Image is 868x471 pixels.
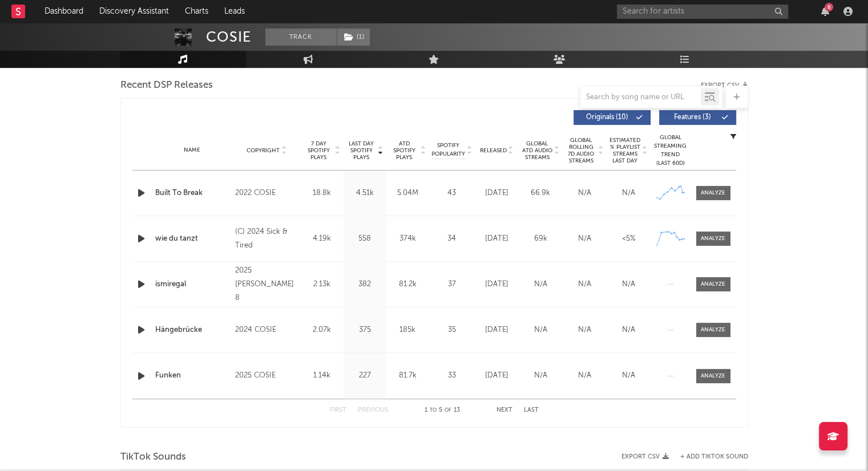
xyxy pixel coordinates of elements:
[304,279,341,290] div: 2.13k
[522,279,560,290] div: N/A
[346,279,383,290] div: 382
[346,370,383,381] div: 227
[432,370,472,381] div: 33
[265,29,337,46] button: Track
[524,407,539,413] button: Last
[566,188,604,199] div: N/A
[235,264,297,305] div: 2025 [PERSON_NAME] 8
[304,188,341,199] div: 18.8k
[609,279,648,290] div: N/A
[445,408,451,413] span: of
[120,450,186,464] span: TikTok Sounds
[389,370,426,381] div: 81.7k
[330,407,346,413] button: First
[206,29,251,46] div: COSIE
[821,7,829,16] button: 6
[304,140,334,161] span: 7 Day Spotify Plays
[621,453,669,460] button: Export CSV
[120,79,213,92] span: Recent DSP Releases
[155,279,230,290] a: ismiregal
[430,408,437,413] span: to
[478,324,516,336] div: [DATE]
[346,140,377,161] span: Last Day Spotify Plays
[432,233,472,245] div: 34
[155,233,230,245] a: wie du tanzt
[522,188,560,199] div: 66.9k
[346,233,383,245] div: 558
[155,146,230,155] div: Name
[581,114,633,121] span: Originals ( 10 )
[358,407,388,413] button: Previous
[609,137,641,164] span: Estimated % Playlist Streams Last Day
[478,233,516,245] div: [DATE]
[566,137,597,164] span: Global Rolling 7D Audio Streams
[337,29,370,46] span: ( 1 )
[389,233,426,245] div: 374k
[496,407,512,413] button: Next
[609,370,648,381] div: N/A
[659,110,736,125] button: Features(3)
[235,186,297,200] div: 2022 COSIE
[609,188,648,199] div: N/A
[566,370,604,381] div: N/A
[653,133,688,168] div: Global Streaming Trend (Last 60D)
[432,188,472,199] div: 43
[346,324,383,336] div: 375
[247,147,280,154] span: Copyright
[580,93,701,102] input: Search by song name or URL
[617,5,788,19] input: Search for artists
[667,114,719,121] span: Features ( 3 )
[235,225,297,253] div: (C) 2024 Sick & Tired
[389,140,419,161] span: ATD Spotify Plays
[669,454,748,460] button: + Add TikTok Sound
[574,110,651,125] button: Originals(10)
[522,324,560,336] div: N/A
[566,279,604,290] div: N/A
[701,82,748,89] button: Export CSV
[411,404,474,417] div: 1 5 13
[825,3,833,11] div: 6
[389,188,426,199] div: 5.04M
[337,29,370,46] button: (1)
[480,147,507,154] span: Released
[431,141,465,159] span: Spotify Popularity
[304,233,341,245] div: 4.19k
[478,279,516,290] div: [DATE]
[346,188,383,199] div: 4.51k
[155,188,230,199] a: Built To Break
[304,370,341,381] div: 1.14k
[389,279,426,290] div: 81.2k
[304,324,341,336] div: 2.07k
[566,324,604,336] div: N/A
[389,324,426,336] div: 185k
[432,279,472,290] div: 37
[566,233,604,245] div: N/A
[478,188,516,199] div: [DATE]
[522,233,560,245] div: 69k
[155,324,230,336] a: Hängebrücke
[522,140,553,161] span: Global ATD Audio Streams
[155,370,230,381] a: Funken
[235,369,297,383] div: 2025 COSIE
[609,324,648,336] div: N/A
[235,323,297,337] div: 2024 COSIE
[432,324,472,336] div: 35
[478,370,516,381] div: [DATE]
[680,454,748,460] button: + Add TikTok Sound
[609,233,648,245] div: <5%
[522,370,560,381] div: N/A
